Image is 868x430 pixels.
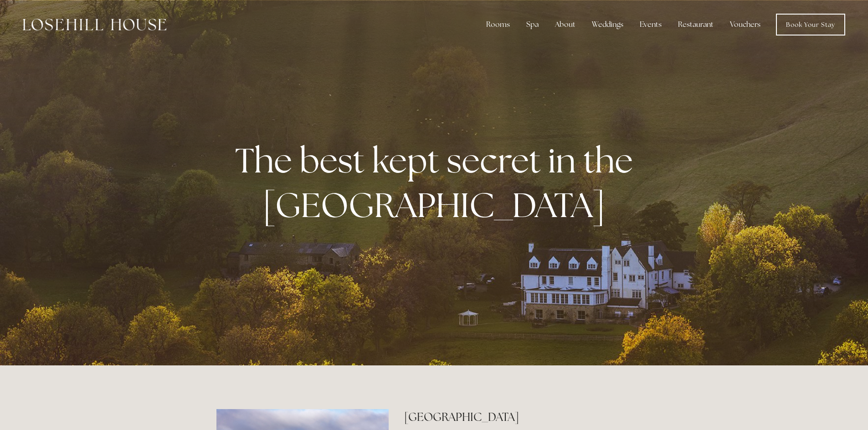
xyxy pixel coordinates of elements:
[548,15,583,34] div: About
[776,14,845,35] a: Book Your Stay
[404,409,652,425] h2: [GEOGRAPHIC_DATA]
[723,15,768,34] a: Vouchers
[235,138,640,227] strong: The best kept secret in the [GEOGRAPHIC_DATA]
[23,19,166,30] img: Losehill House
[479,15,517,34] div: Rooms
[671,15,721,34] div: Restaurant
[519,15,546,34] div: Spa
[632,15,669,34] div: Events
[585,15,631,34] div: Weddings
